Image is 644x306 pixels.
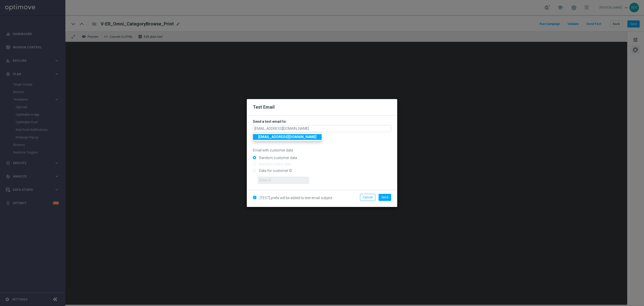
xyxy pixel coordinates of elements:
[258,177,309,184] input: Enter ID
[253,133,391,138] p: Separate multiple addresses with commas
[360,194,375,201] button: Cancel
[253,134,321,140] a: [EMAIL_ADDRESS][DOMAIN_NAME]
[258,135,316,139] strong: [EMAIL_ADDRESS][DOMAIN_NAME]
[258,156,297,160] label: Random customer data
[260,196,332,200] span: [TEST] prefix will be added to test email subject
[253,104,391,110] h2: Test Email
[379,194,391,201] button: Send
[381,196,388,199] span: Send
[253,148,391,152] p: Email with customer data
[253,119,391,124] h3: Send a test email to:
